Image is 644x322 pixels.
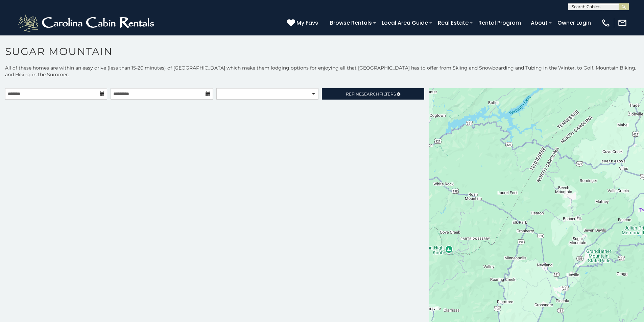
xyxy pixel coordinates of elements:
span: My Favs [296,19,318,27]
a: My Favs [287,19,320,27]
img: phone-regular-white.png [601,18,611,28]
a: Owner Login [554,17,594,29]
img: White-1-2.png [17,13,157,33]
a: Browse Rentals [327,17,375,29]
span: Search [362,91,379,97]
a: About [527,17,551,29]
a: Real Estate [434,17,472,29]
a: Local Area Guide [378,17,431,29]
img: mail-regular-white.png [618,18,627,28]
span: Refine Filters [346,91,396,97]
a: RefineSearchFilters [322,88,424,100]
a: Rental Program [475,17,524,29]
